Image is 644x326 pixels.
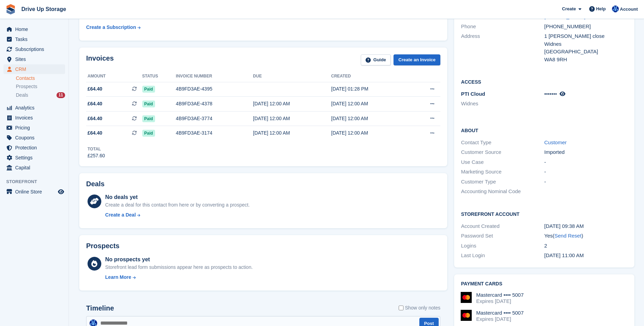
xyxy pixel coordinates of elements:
div: WA8 9RH [544,56,627,64]
a: menu [3,187,65,197]
span: Paid [142,115,155,122]
h2: Timeline [86,304,114,312]
th: Status [142,71,176,82]
div: [GEOGRAPHIC_DATA] [544,48,627,56]
th: Created [331,71,410,82]
div: Create a Subscription [86,24,136,31]
a: menu [3,163,65,172]
div: Create a Deal [105,211,136,219]
h2: Access [461,78,627,85]
div: 2 [544,242,627,250]
div: Total [88,146,105,152]
th: Due [253,71,331,82]
input: Show only notes [399,304,403,312]
div: Contact Type [461,139,544,147]
a: Prospects [16,83,65,90]
span: PTI Cloud [461,91,485,97]
img: stora-icon-8386f47178a22dfd0bd8f6a31ec36ba5ce8667c1dd55bd0f319d3a0aa187defe.svg [6,4,16,14]
span: Prospects [16,83,37,90]
span: Paid [142,86,155,93]
h2: Prospects [86,242,120,250]
div: - [544,158,627,166]
div: Marketing Source [461,168,544,176]
span: £64.40 [88,115,102,122]
img: Mastercard Logo [461,310,472,321]
div: Customer Type [461,178,544,186]
a: menu [3,24,65,34]
time: 2025-08-12 10:00:43 UTC [544,252,584,258]
div: Mastercard •••• 5007 [476,310,524,316]
h2: About [461,127,627,134]
span: Pricing [15,123,57,133]
a: menu [3,143,65,153]
div: Password Set [461,232,544,240]
span: Coupons [15,133,57,143]
div: 11 [57,92,65,98]
a: menu [3,34,65,44]
span: £64.40 [88,85,102,93]
div: Accounting Nominal Code [461,188,544,196]
span: Invoices [15,113,57,123]
a: menu [3,44,65,54]
div: Address [461,32,544,63]
div: No prospects yet [105,255,253,264]
span: Help [596,6,606,12]
div: Customer Source [461,148,544,156]
div: £257.60 [88,152,105,159]
div: [DATE] 12:00 AM [331,100,410,107]
span: Analytics [15,103,57,113]
div: Last Login [461,252,544,260]
a: Customer [544,139,567,145]
div: Expires [DATE] [476,316,524,322]
a: Learn More [105,274,253,281]
div: Storefront lead form submissions appear here as prospects to action. [105,264,253,271]
div: [DATE] 01:28 PM [331,85,410,93]
div: Yes [544,232,627,240]
a: Preview store [57,188,65,196]
div: No deals yet [105,193,249,201]
a: Contacts [16,75,65,82]
div: - [544,178,627,186]
th: Invoice number [176,71,253,82]
h2: Invoices [86,54,114,66]
span: Sites [15,54,57,64]
div: [DATE] 09:38 AM [544,222,627,230]
div: 4B9FD3AE-3774 [176,115,253,122]
div: Widnes [544,40,627,48]
img: Widnes Team [612,6,619,12]
span: Settings [15,153,57,162]
div: - [544,168,627,176]
span: Tasks [15,34,57,44]
a: Send Reset [554,233,581,239]
a: menu [3,123,65,133]
div: Use Case [461,158,544,166]
span: CRM [15,64,57,74]
span: £64.40 [88,100,102,107]
span: Subscriptions [15,44,57,54]
div: Expires [DATE] [476,298,524,304]
div: [DATE] 12:00 AM [253,129,331,137]
div: [DATE] 12:00 AM [331,129,410,137]
a: menu [3,64,65,74]
div: 4B9FD3AE-3174 [176,129,253,137]
span: ( ) [553,233,583,239]
div: Logins [461,242,544,250]
span: Home [15,24,57,34]
div: 4B9FD3AE-4378 [176,100,253,107]
a: Guide [361,54,391,66]
a: menu [3,133,65,143]
span: £64.40 [88,129,102,137]
div: Account Created [461,222,544,230]
li: Widnes [461,100,544,108]
a: menu [3,54,65,64]
div: Phone [461,23,544,31]
label: Show only notes [399,304,440,312]
h2: Storefront Account [461,210,627,217]
div: 4B9FD3AE-4395 [176,85,253,93]
a: Create a Subscription [86,21,141,34]
div: 1 [PERSON_NAME] close [544,32,627,40]
a: Drive Up Storage [19,3,69,15]
div: [DATE] 12:00 AM [253,115,331,122]
span: Deals [16,92,28,98]
a: menu [3,103,65,113]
